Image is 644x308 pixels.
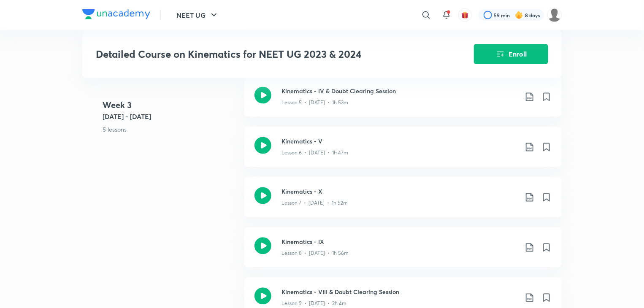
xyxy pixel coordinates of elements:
button: Enroll [474,44,548,64]
p: Lesson 6 • [DATE] • 1h 47m [281,149,348,157]
p: 5 lessons [103,125,238,134]
p: Lesson 7 • [DATE] • 1h 52m [281,200,348,207]
a: Kinematics - IXLesson 8 • [DATE] • 1h 56m [244,227,562,278]
h3: Detailed Course on Kinematics for NEET UG 2023 & 2024 [96,48,426,60]
a: Kinematics - XLesson 7 • [DATE] • 1h 52m [244,177,562,227]
h3: Kinematics - VIII & Doubt Clearing Session [281,288,518,297]
p: Lesson 9 • [DATE] • 2h 4m [281,300,346,308]
h3: Kinematics - X [281,187,518,196]
a: Kinematics - VLesson 6 • [DATE] • 1h 47m [244,127,562,177]
a: Kinematics - IV & Doubt Clearing SessionLesson 5 • [DATE] • 1h 53m [244,77,562,127]
img: avatar [461,11,469,19]
p: Lesson 8 • [DATE] • 1h 56m [281,250,349,257]
h3: Kinematics - V [281,137,518,146]
img: streak [515,11,523,19]
p: Lesson 5 • [DATE] • 1h 53m [281,99,348,107]
h4: Week 3 [103,99,238,112]
h3: Kinematics - IV & Doubt Clearing Session [281,87,518,96]
img: Apekkshaa [547,8,562,22]
button: NEET UG [171,7,224,24]
a: Company Logo [82,9,150,22]
h5: [DATE] - [DATE] [103,112,238,122]
h3: Kinematics - IX [281,238,518,246]
button: avatar [458,8,472,22]
img: Company Logo [82,9,150,19]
